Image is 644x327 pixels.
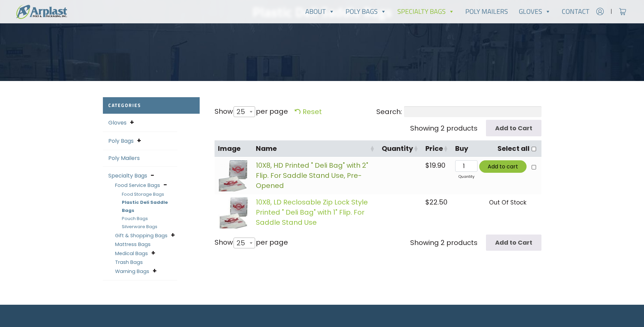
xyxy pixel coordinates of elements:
img: logo [16,4,67,19]
button: Add to cart [479,160,527,173]
th: Price: activate to sort column ascending [422,140,452,158]
bdi: 19.90 [425,161,445,170]
span: | [610,7,612,16]
input: Add to Cart [486,120,541,136]
input: Add to Cart [486,235,541,251]
label: Select all [497,144,530,154]
h2: Categories [103,97,200,114]
span: 25 [234,106,255,117]
a: Poly Mailers [460,5,513,18]
a: Gloves [108,119,127,127]
span: 25 [234,235,252,251]
a: Plastic Deli Saddle Bags [122,199,168,214]
a: Silverware Bags [122,223,157,230]
a: Medical Bags [115,250,148,257]
a: Pouch Bags [122,215,148,222]
label: Show per page [215,106,288,117]
th: BuySelect all [452,140,541,158]
a: Food Storage Bags [122,191,164,197]
label: Show per page [215,237,288,248]
span: Out Of Stock [489,198,527,207]
input: Qty [455,160,477,172]
img: images [218,160,249,192]
a: Poly Bags [340,5,392,18]
a: Trash Bags [115,259,143,266]
a: Specialty Bags [108,172,147,180]
span: $ [425,161,429,170]
a: 10X8, LD Reclosable Zip Lock Style Printed " Deli Bag" with 1" Flip. For Saddle Stand Use [256,197,368,227]
a: Reset [295,107,322,116]
a: Poly Mailers [108,154,140,162]
bdi: 22.50 [425,197,447,207]
a: Contact [556,5,595,18]
a: Gloves [513,5,556,18]
a: Gift & Shopping Bags [115,232,168,239]
label: Search: [376,106,541,117]
a: Food Service Bags [115,182,160,189]
div: Showing 2 products [410,123,478,133]
div: Showing 2 products [410,238,478,248]
a: Mattress Bags [115,241,151,248]
th: Name: activate to sort column ascending [252,140,378,158]
span: $ [425,197,429,207]
span: 25 [234,104,252,120]
span: 25 [234,238,255,248]
img: images [218,197,249,228]
a: Specialty Bags [392,5,460,18]
input: Search: [404,106,541,117]
a: 10X8, HD Printed " Deli Bag" with 2" Flip. For Saddle Stand Use, Pre-Opened [256,161,368,190]
a: Poly Bags [108,137,134,145]
a: Warning Bags [115,268,149,275]
th: Image [215,140,253,158]
a: About [300,5,340,18]
th: Quantity: activate to sort column ascending [378,140,422,158]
